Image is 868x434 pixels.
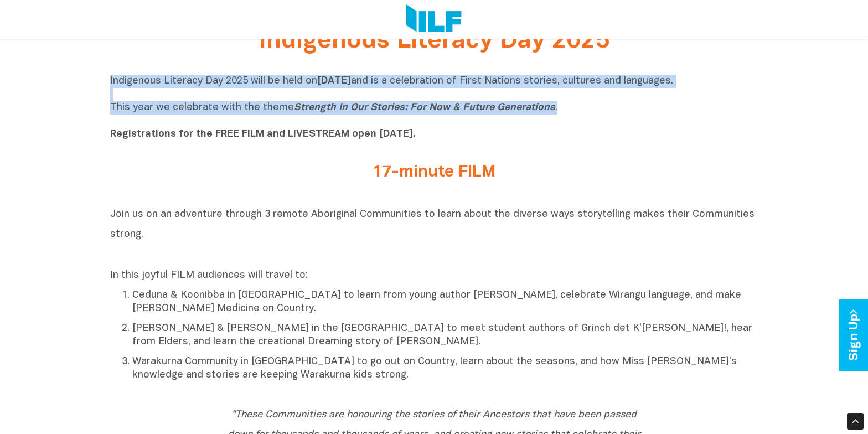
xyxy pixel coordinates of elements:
p: Warakurna Community in [GEOGRAPHIC_DATA] to go out on Country, learn about the seasons, and how M... [132,355,758,382]
p: In this joyful FILM audiences will travel to: [110,269,758,282]
div: Scroll Back to Top [847,413,864,430]
p: Ceduna & Koonibba in [GEOGRAPHIC_DATA] to learn from young author [PERSON_NAME], celebrate Wirang... [132,289,758,316]
h2: 17-minute FILM [226,163,642,182]
i: Strength In Our Stories: For Now & Future Generations [294,103,555,112]
p: [PERSON_NAME] & [PERSON_NAME] in the [GEOGRAPHIC_DATA] to meet student authors of Grinch det K’[P... [132,322,758,349]
b: Registrations for the FREE FILM and LIVESTREAM open [DATE]. [110,130,416,139]
p: Indigenous Literacy Day 2025 will be held on and is a celebration of First Nations stories, cultu... [110,75,758,141]
img: Logo [406,4,461,34]
b: [DATE] [317,76,351,86]
span: Join us on an adventure through 3 remote Aboriginal Communities to learn about the diverse ways s... [110,210,755,239]
span: Indigenous Literacy Day 2025 [259,30,609,53]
